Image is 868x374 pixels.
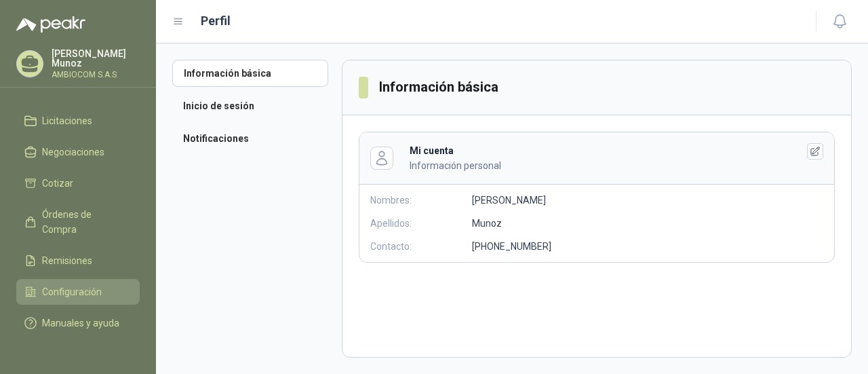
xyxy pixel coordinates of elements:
a: Licitaciones [16,108,140,134]
a: Notificaciones [172,125,328,152]
p: Nombres: [370,193,472,208]
span: Configuración [42,284,102,299]
a: Cotizar [16,170,140,196]
p: Información personal [410,158,776,173]
a: Negociaciones [16,139,140,165]
h3: Información básica [379,77,500,98]
a: Remisiones [16,248,140,274]
h1: Perfil [201,12,231,31]
p: Contacto: [370,239,472,254]
p: Apellidos: [370,216,472,231]
p: AMBIOCOM S.A.S [52,71,140,79]
p: [PERSON_NAME] Munoz [52,49,140,68]
span: Órdenes de Compra [42,207,127,237]
a: Información básica [172,60,328,87]
a: Configuración [16,279,140,305]
p: Munoz [472,216,502,231]
a: Órdenes de Compra [16,202,140,242]
span: Remisiones [42,253,92,268]
span: Licitaciones [42,113,92,128]
span: Negociaciones [42,145,104,160]
img: Logo peakr [16,16,85,33]
p: [PERSON_NAME] [472,193,546,208]
p: [PHONE_NUMBER] [472,239,551,254]
a: Inicio de sesión [172,92,328,119]
a: Manuales y ayuda [16,310,140,336]
span: Manuales y ayuda [42,316,119,331]
b: Mi cuenta [410,145,454,156]
span: Cotizar [42,176,73,191]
